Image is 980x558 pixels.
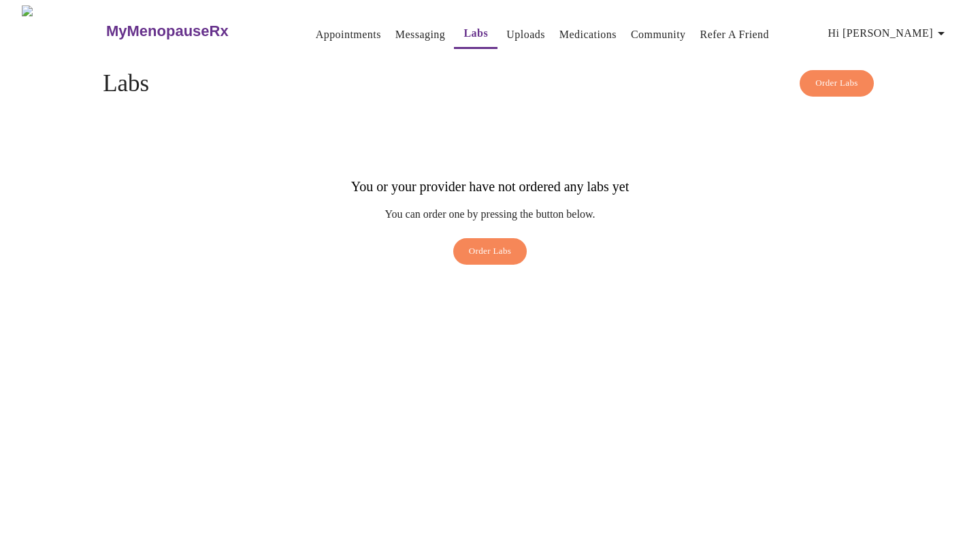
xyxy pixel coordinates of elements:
button: Appointments [310,21,387,48]
h3: You or your provider have not ordered any labs yet [351,179,629,195]
button: Community [625,21,691,48]
span: Hi [PERSON_NAME] [828,24,949,43]
button: Order Labs [453,238,527,265]
a: Refer a Friend [700,25,770,44]
span: Order Labs [815,76,858,91]
a: Uploads [506,25,545,44]
button: Uploads [501,21,551,48]
p: You can order one by pressing the button below. [351,208,629,220]
button: Labs [454,20,497,49]
img: MyMenopauseRx Logo [22,5,104,56]
a: Order Labs [450,238,531,272]
h3: MyMenopauseRx [106,22,229,40]
a: Community [631,25,686,44]
button: Hi [PERSON_NAME] [823,20,955,47]
span: Order Labs [469,244,512,259]
a: Appointments [316,25,381,44]
a: Labs [463,24,488,43]
button: Order Labs [800,70,874,97]
h4: Labs [103,70,877,97]
button: Refer a Friend [695,21,775,48]
button: Messaging [390,21,451,48]
a: MyMenopauseRx [104,7,282,55]
a: Medications [559,25,617,44]
button: Medications [554,21,622,48]
a: Messaging [395,25,445,44]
